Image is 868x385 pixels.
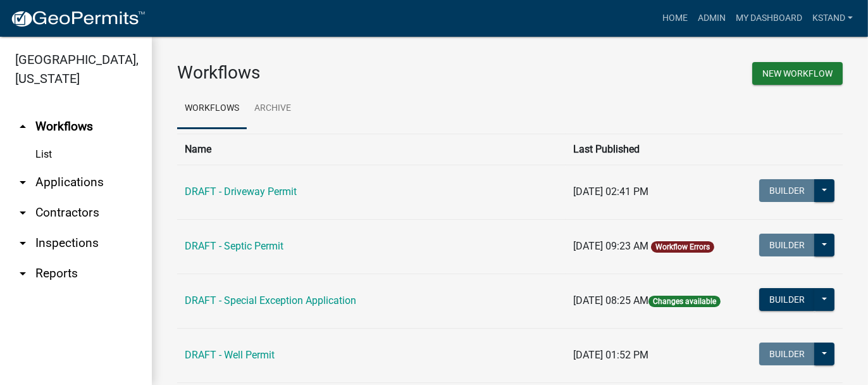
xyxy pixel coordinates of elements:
button: Builder [759,234,815,256]
a: My Dashboard [731,6,807,30]
a: Workflows [177,89,247,129]
th: Last Published [566,134,743,165]
span: [DATE] 09:23 AM [573,240,648,252]
button: New Workflow [752,62,843,85]
button: Builder [759,343,815,365]
a: Workflow Errors [655,243,710,251]
h3: Workflows [177,62,500,84]
th: Name [177,134,566,165]
a: DRAFT - Well Permit [185,349,275,361]
a: kstand [807,6,858,30]
span: [DATE] 01:52 PM [573,349,648,361]
a: DRAFT - Driveway Permit [185,186,297,198]
a: Home [657,6,693,30]
a: Archive [247,89,299,129]
i: arrow_drop_down [15,175,30,190]
a: Admin [693,6,731,30]
a: DRAFT - Septic Permit [185,240,283,252]
i: arrow_drop_down [15,236,30,251]
a: DRAFT - Special Exception Application [185,294,356,306]
i: arrow_drop_down [15,266,30,281]
button: Builder [759,179,815,202]
span: Changes available [648,296,721,307]
button: Builder [759,288,815,311]
span: [DATE] 08:25 AM [573,294,648,306]
span: [DATE] 02:41 PM [573,186,648,198]
i: arrow_drop_down [15,205,30,220]
i: arrow_drop_up [15,119,30,134]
